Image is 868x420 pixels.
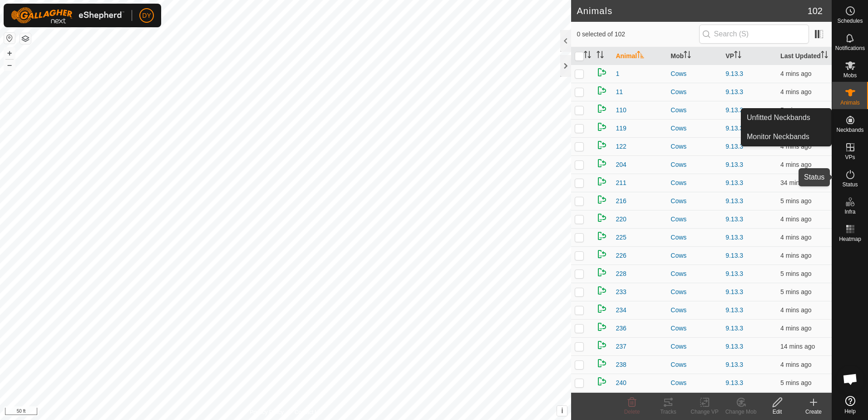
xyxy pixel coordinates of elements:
span: 234 [616,305,626,315]
span: DY [142,11,151,20]
div: Cows [671,287,718,297]
a: 9.13.3 [725,288,743,295]
a: 9.13.3 [725,70,743,77]
button: + [4,48,15,59]
p-sorticon: Activate to sort [637,52,644,60]
img: returning on [597,103,607,114]
span: 13 Sept 2025, 11:24 am [780,306,811,314]
span: Status [842,182,858,187]
a: Privacy Policy [250,408,284,416]
p-sorticon: Activate to sort [584,52,591,60]
img: returning on [597,303,607,314]
a: 9.13.3 [725,270,743,277]
img: returning on [597,267,607,278]
img: returning on [597,85,607,96]
th: Animal [612,47,667,65]
span: 13 Sept 2025, 11:23 am [780,215,811,223]
a: Monitor Neckbands [741,128,831,146]
span: 226 [616,251,626,260]
p-sorticon: Activate to sort [821,52,828,60]
span: Notifications [835,45,865,51]
a: 9.13.3 [725,306,743,314]
img: returning on [597,176,607,187]
span: 13 Sept 2025, 11:22 am [780,379,811,386]
div: Cows [671,378,718,388]
span: Monitor Neckbands [747,131,809,142]
span: 225 [616,233,626,242]
th: Mob [667,47,722,65]
p-sorticon: Activate to sort [684,52,691,60]
span: 0 selected of 102 [577,30,699,39]
a: 9.13.3 [725,197,743,205]
span: 13 Sept 2025, 10:53 am [780,179,815,186]
img: returning on [597,249,607,260]
span: Animals [840,100,860,105]
a: 9.13.3 [725,379,743,386]
img: returning on [597,376,607,387]
div: Cows [671,251,718,260]
img: returning on [597,212,607,223]
a: 9.13.3 [725,234,743,241]
span: 216 [616,196,626,206]
span: 13 Sept 2025, 11:23 am [780,161,811,168]
button: Reset Map [4,33,15,44]
div: Open chat [837,365,864,393]
div: Cows [671,69,718,79]
a: 9.13.3 [725,215,743,223]
span: 13 Sept 2025, 11:23 am [780,361,811,368]
span: 13 Sept 2025, 11:22 am [780,270,811,277]
a: 9.13.3 [725,88,743,95]
div: Cows [671,105,718,115]
span: 122 [616,142,626,151]
span: 211 [616,178,626,188]
button: i [557,406,567,416]
span: Heatmap [839,236,861,242]
div: Change VP [686,408,723,416]
span: Help [844,409,856,414]
div: Cows [671,87,718,97]
span: 13 Sept 2025, 11:22 am [780,197,811,205]
div: Cows [671,342,718,351]
h2: Animals [577,5,807,16]
input: Search (S) [699,25,809,44]
span: i [561,407,563,415]
img: returning on [597,230,607,241]
a: 9.13.3 [725,343,743,350]
a: Unfitted Neckbands [741,109,831,127]
div: Cows [671,215,718,224]
div: Cows [671,124,718,133]
a: 9.13.3 [725,252,743,259]
span: 102 [808,4,823,18]
img: returning on [597,340,607,350]
button: Map Layers [20,33,31,44]
a: 9.13.3 [725,161,743,168]
div: Edit [759,408,795,416]
div: Cows [671,160,718,170]
th: Last Updated [777,47,832,65]
img: returning on [597,358,607,369]
a: 9.13.3 [725,179,743,186]
span: 13 Sept 2025, 11:23 am [780,325,811,332]
p-sorticon: Activate to sort [597,52,604,60]
span: Mobs [843,73,857,78]
div: Cows [671,305,718,315]
div: Cows [671,196,718,206]
p-sorticon: Activate to sort [734,52,741,60]
div: Tracks [650,408,686,416]
span: 236 [616,324,626,333]
th: VP [722,47,777,65]
a: 9.13.3 [725,325,743,332]
span: VPs [845,155,855,160]
span: 13 Sept 2025, 11:23 am [780,143,811,150]
img: returning on [597,67,607,78]
img: returning on [597,194,607,205]
span: 110 [616,105,626,115]
div: Cows [671,142,718,151]
span: 13 Sept 2025, 11:22 am [780,106,811,114]
span: Unfitted Neckbands [747,112,810,123]
img: returning on [597,285,607,296]
span: 13 Sept 2025, 11:22 am [780,288,811,295]
span: 119 [616,124,626,133]
span: 238 [616,360,626,370]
